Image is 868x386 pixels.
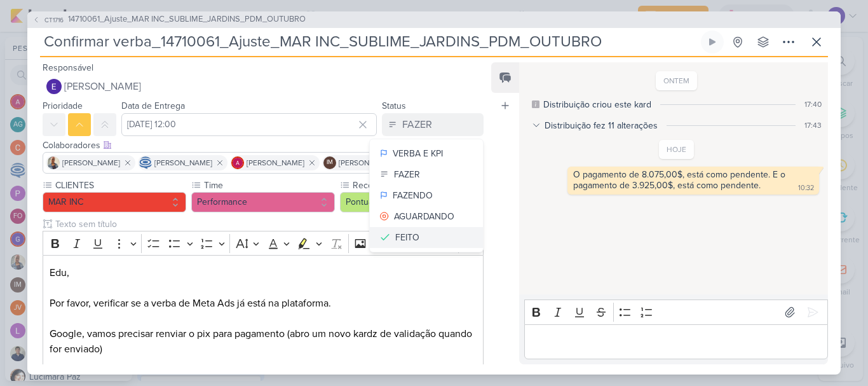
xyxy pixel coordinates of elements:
img: Alessandra Gomes [231,156,244,169]
label: Time [203,179,335,192]
div: Distribuição fez 11 alterações [545,119,658,132]
button: FEITO [370,227,483,248]
p: Por favor, verificar se a verba de Meta Ads já está na plataforma. [50,296,477,311]
button: MAR INC [43,192,186,212]
div: FEITO [395,231,419,244]
p: IM [327,160,333,166]
div: Este log é visível à todos no kard [532,100,539,108]
div: Distribuição criou este kard [543,98,651,111]
div: AGUARDANDO [394,210,454,223]
div: 17:43 [804,120,822,131]
div: FAZER [402,117,432,132]
span: [PERSON_NAME] [339,157,397,169]
div: 17:40 [804,99,822,110]
p: Google, vamos precisar renviar o pix para pagamento (abro um novo kardz de validação quando for e... [50,326,477,357]
label: Status [382,100,406,111]
span: [PERSON_NAME] [247,157,304,169]
label: Recorrência [351,179,484,192]
div: FAZER [394,168,420,181]
button: [PERSON_NAME] [43,75,484,98]
div: Editor toolbar [524,300,828,324]
label: Prioridade [43,100,83,111]
p: Edu, [50,265,477,280]
button: AGUARDANDO [370,206,483,227]
div: O pagamento de 8.075,00$, está como pendente. E o pagamento de 3.925,00$, está como pendente. [573,169,788,191]
label: Responsável [43,62,93,73]
button: VERBA E KPI [370,143,483,164]
div: FAZENDO [393,189,433,202]
button: FAZER [370,164,483,185]
div: 10:32 [798,183,814,193]
div: Ligar relógio [707,37,717,47]
div: Isabella Machado Guimarães [323,156,336,169]
img: Iara Santos [47,156,60,169]
button: FAZENDO [370,185,483,206]
input: Texto sem título [53,217,484,231]
button: FAZER [382,113,484,136]
div: Editor toolbar [43,231,484,256]
div: VERBA E KPI [393,147,443,160]
img: Caroline Traven De Andrade [139,156,152,169]
input: Kard Sem Título [40,31,698,53]
label: CLIENTES [54,179,186,192]
button: Pontual [340,192,484,212]
span: [PERSON_NAME] [64,79,141,94]
div: Colaboradores [43,139,484,152]
button: Performance [191,192,335,212]
input: Select a date [121,113,377,136]
div: Editor editing area: main [524,324,828,359]
span: [PERSON_NAME] [62,157,120,169]
span: [PERSON_NAME] [154,157,212,169]
label: Data de Entrega [121,100,185,111]
img: Eduardo Quaresma [46,79,62,94]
